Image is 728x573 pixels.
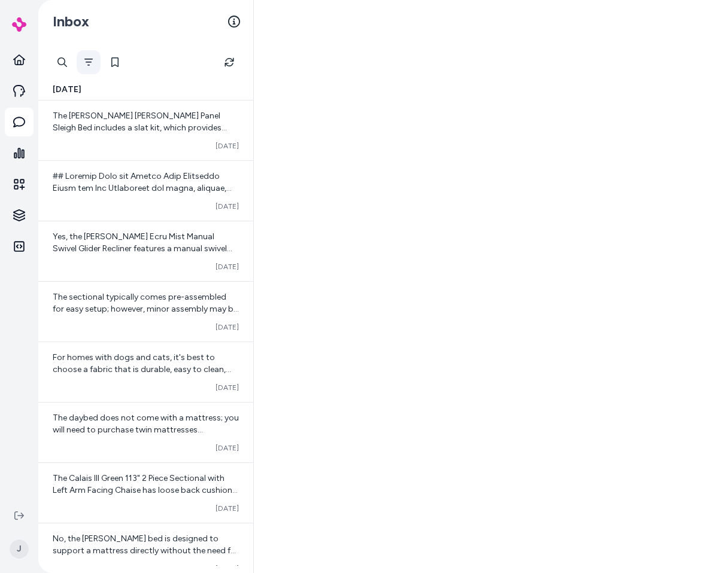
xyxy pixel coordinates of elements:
span: [DATE] [216,504,239,513]
a: The [PERSON_NAME] [PERSON_NAME] Panel Sleigh Bed includes a slat kit, which provides support for ... [38,100,253,160]
span: The [PERSON_NAME] [PERSON_NAME] Panel Sleigh Bed includes a slat kit, which provides support for ... [53,111,237,205]
span: [DATE] [216,383,239,392]
span: The sectional typically comes pre-assembled for easy setup; however, minor assembly may be requir... [53,292,239,326]
a: Yes, the [PERSON_NAME] Ecru Mist Manual Swivel Glider Recliner features a manual swivel glider re... [38,221,253,281]
button: J [7,530,31,568]
h2: Inbox [53,13,89,31]
span: [DATE] [216,262,239,272]
img: alby Logo [12,17,26,32]
a: The daybed does not come with a mattress; you will need to purchase twin mattresses separately fo... [38,402,253,462]
span: Yes, the [PERSON_NAME] Ecru Mist Manual Swivel Glider Recliner features a manual swivel glider re... [53,231,236,289]
a: For homes with dogs and cats, it's best to choose a fabric that is durable, easy to clean, and re... [38,342,253,402]
a: ## Loremip Dolo sit Ametco Adip Elitseddo Eiusm tem Inc Utlaboreet dol magna, aliquae, adm veniam... [38,160,253,221]
span: The daybed does not come with a mattress; you will need to purchase twin mattresses separately fo... [53,413,239,459]
a: The sectional typically comes pre-assembled for easy setup; however, minor assembly may be requir... [38,281,253,342]
button: Refresh [217,50,241,74]
button: Filter [77,50,101,74]
span: [DATE] [216,443,239,453]
span: [DATE] [216,202,239,211]
span: [DATE] [216,322,239,332]
span: For homes with dogs and cats, it's best to choose a fabric that is durable, easy to clean, and re... [53,352,236,554]
span: [DATE] [53,84,81,96]
a: The Calais III Green 113" 2 Piece Sectional with Left Arm Facing Chaise has loose back cushions, ... [38,462,253,523]
span: The Calais III Green 113" 2 Piece Sectional with Left Arm Facing Chaise has loose back cushions, ... [53,473,238,555]
span: J [10,540,29,559]
span: No, the [PERSON_NAME] bed is designed to support a mattress directly without the need for a box s... [53,534,239,568]
span: [DATE] [216,141,239,151]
